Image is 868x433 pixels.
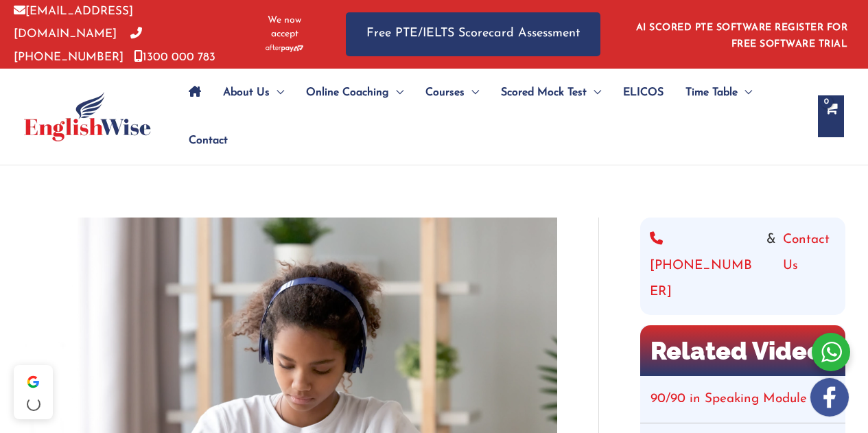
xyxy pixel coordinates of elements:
a: [PHONE_NUMBER] [650,227,760,305]
a: [PHONE_NUMBER] [14,28,142,62]
a: 1300 000 783 [134,51,215,63]
span: Contact [189,117,228,165]
span: Courses [425,69,465,117]
img: cropped-ew-logo [24,92,151,141]
span: Menu Toggle [389,69,403,117]
nav: Site Navigation: Main Menu [178,69,804,165]
span: Online Coaching [306,69,389,117]
a: Time TableMenu Toggle [675,69,763,117]
a: About UsMenu Toggle [212,69,295,117]
span: About Us [223,69,270,117]
span: Menu Toggle [270,69,284,117]
div: & [650,227,836,305]
a: CoursesMenu Toggle [414,69,490,117]
a: Scored Mock TestMenu Toggle [490,69,612,117]
a: Contact [178,117,228,165]
aside: Header Widget 1 [628,12,854,56]
span: Menu Toggle [465,69,479,117]
span: Scored Mock Test [501,69,587,117]
span: We now accept [257,14,312,41]
img: white-facebook.png [810,378,849,417]
a: 90/90 in Speaking Module PTE [650,393,834,406]
span: ELICOS [623,69,664,117]
img: Afterpay-Logo [266,45,303,52]
a: View Shopping Cart, empty [818,95,844,137]
span: Menu Toggle [738,69,752,117]
a: AI SCORED PTE SOFTWARE REGISTER FOR FREE SOFTWARE TRIAL [636,23,848,49]
a: Free PTE/IELTS Scorecard Assessment [346,12,600,56]
span: Time Table [685,69,738,117]
h2: Related Video [640,325,845,376]
a: [EMAIL_ADDRESS][DOMAIN_NAME] [14,5,133,40]
a: ELICOS [612,69,675,117]
span: Menu Toggle [587,69,601,117]
a: Contact Us [783,227,836,305]
a: Online CoachingMenu Toggle [295,69,414,117]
